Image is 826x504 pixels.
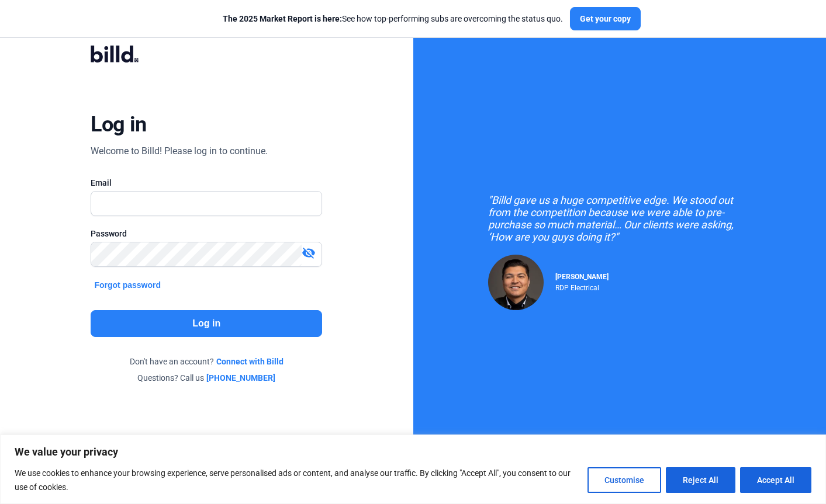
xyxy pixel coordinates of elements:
[91,144,268,158] div: Welcome to Billd! Please log in to continue.
[91,177,322,189] div: Email
[555,273,609,281] span: [PERSON_NAME]
[488,194,751,243] div: "Billd gave us a huge competitive edge. We stood out from the competition because we were able to...
[15,466,579,494] p: We use cookies to enhance your browsing experience, serve personalised ads or content, and analys...
[91,112,146,137] div: Log in
[91,279,164,291] button: Forgot password
[15,445,811,459] p: We value your privacy
[666,467,735,493] button: Reject All
[302,246,316,260] mat-icon: visibility_off
[91,372,322,384] div: Questions? Call us
[555,281,609,292] div: RDP Electrical
[587,467,661,493] button: Customise
[91,228,322,239] div: Password
[206,372,275,384] a: [PHONE_NUMBER]
[223,13,563,25] div: See how top-performing subs are overcoming the status quo.
[91,310,322,337] button: Log in
[570,7,641,30] button: Get your copy
[91,356,322,367] div: Don't have an account?
[216,356,284,367] a: Connect with Billd
[740,467,811,493] button: Accept All
[223,14,342,23] span: The 2025 Market Report is here:
[488,255,544,310] img: Raul Pacheco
